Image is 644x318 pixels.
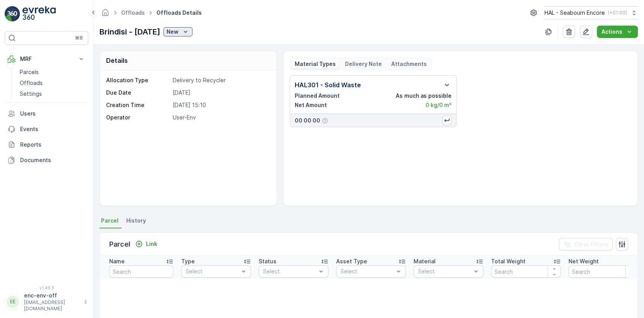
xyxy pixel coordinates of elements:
[601,28,622,36] p: Actions
[7,296,19,308] div: EE
[426,101,452,109] p: 0 kg / 0 m³
[173,114,268,121] p: User-Env
[322,118,328,124] div: Help Tooltip Icon
[263,268,316,275] p: Select
[106,101,170,109] p: Creation Time
[181,258,195,265] p: Type
[185,268,239,275] p: Select
[20,55,73,63] p: MRF
[5,137,88,152] a: Reports
[100,26,160,38] p: Brindisi - [DATE]
[5,152,88,168] a: Documents
[608,10,627,16] p: ( +01:00 )
[106,114,170,121] p: Operator
[24,292,80,299] p: enc-env-off
[491,265,561,278] input: Search
[22,6,56,22] img: logo_light-DOdMpM7g.png
[340,268,394,275] p: Select
[17,88,88,99] a: Settings
[574,240,608,248] p: Clear Filters
[109,258,125,265] p: Name
[559,238,613,251] button: Clear Filters
[491,258,526,265] p: Total Weight
[20,156,85,164] p: Documents
[597,26,638,38] button: Actions
[20,141,85,149] p: Reports
[20,79,43,87] p: Offloads
[295,80,361,90] p: HAL301 - Solid Waste
[173,89,268,97] p: [DATE]
[5,285,88,290] span: v 1.49.3
[132,239,160,249] button: Link
[20,90,42,98] p: Settings
[163,27,192,36] button: New
[568,265,638,278] input: Search
[121,9,145,16] a: Offloads
[5,121,88,137] a: Events
[173,101,268,109] p: [DATE] 15:10
[20,68,39,76] p: Parcels
[20,110,85,118] p: Users
[75,35,83,41] p: ⌘B
[259,258,276,265] p: Status
[17,67,88,78] a: Parcels
[20,125,85,133] p: Events
[106,89,170,97] p: Due Date
[173,76,268,84] p: Delivery to Recycler
[391,60,427,68] p: Attachments
[345,60,382,68] p: Delivery Note
[101,11,110,18] a: Homepage
[414,258,436,265] p: Material
[5,51,88,67] button: MRF
[146,240,157,248] p: Link
[295,92,340,100] p: Planned Amount
[5,292,88,312] button: EEenc-env-off[EMAIL_ADDRESS][DOMAIN_NAME]
[106,76,170,84] p: Allocation Type
[336,258,367,265] p: Asset Type
[109,239,131,250] p: Parcel
[101,217,118,225] span: Parcel
[544,9,605,17] p: HAL - Seabourn Encore
[5,106,88,121] a: Users
[5,6,20,22] img: logo
[24,299,80,312] p: [EMAIL_ADDRESS][DOMAIN_NAME]
[396,92,452,100] p: As much as possible
[544,6,638,19] button: HAL - Seabourn Encore(+01:00)
[295,117,320,124] p: 00 00 00
[17,78,88,88] a: Offloads
[418,268,471,275] p: Select
[568,258,599,265] p: Net Weight
[167,28,179,36] p: New
[109,265,173,278] input: Search
[295,101,327,109] p: Net Amount
[126,217,146,225] span: History
[295,60,336,68] p: Material Types
[155,9,203,17] span: Offloads Details
[106,56,128,65] p: Details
